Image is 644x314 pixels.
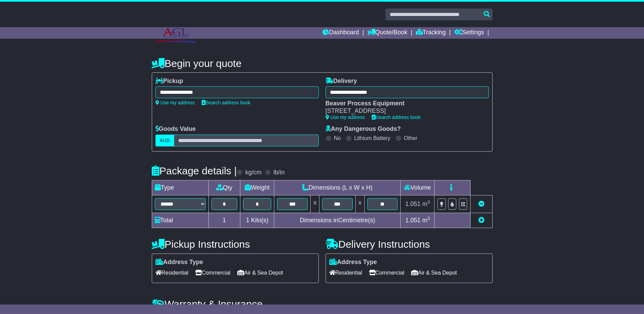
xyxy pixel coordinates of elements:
[326,125,401,133] label: Any Dangerous Goods?
[155,267,188,278] span: Residential
[208,213,240,228] td: 1
[401,180,435,195] td: Volume
[152,165,237,176] h4: Package details |
[326,77,357,85] label: Delivery
[311,195,319,213] td: x
[422,200,430,207] span: m
[354,135,390,141] label: Lithium Battery
[155,259,203,266] label: Address Type
[152,239,319,250] h4: Pickup Instructions
[404,135,418,141] label: Other
[405,200,421,207] span: 1.051
[273,169,284,176] label: lb/in
[152,180,208,195] td: Type
[478,217,484,224] a: Add new item
[478,200,484,207] a: Remove this item
[454,27,484,39] a: Settings
[240,213,274,228] td: Kilo(s)
[245,169,261,176] label: kg/cm
[208,180,240,195] td: Qty
[155,135,174,146] label: AUD
[411,267,457,278] span: Air & Sea Depot
[326,107,482,115] div: [STREET_ADDRESS]
[152,58,493,69] h4: Begin your quote
[334,135,341,141] label: No
[246,217,249,224] span: 1
[326,100,482,107] div: Beaver Process Equipment
[405,217,421,224] span: 1.051
[422,217,430,224] span: m
[427,216,430,221] sup: 3
[329,267,362,278] span: Residential
[155,100,195,105] a: Use my address
[274,213,401,228] td: Dimensions in Centimetre(s)
[155,125,196,133] label: Goods Value
[155,77,183,85] label: Pickup
[152,298,493,310] h4: Warranty & Insurance
[237,267,283,278] span: Air & Sea Depot
[372,115,421,120] a: Search address book
[367,27,407,39] a: Quote/Book
[152,213,208,228] td: Total
[427,199,430,205] sup: 3
[274,180,401,195] td: Dimensions (L x W x H)
[326,239,493,250] h4: Delivery Instructions
[329,259,377,266] label: Address Type
[355,195,364,213] td: x
[369,267,404,278] span: Commercial
[195,267,231,278] span: Commercial
[202,100,251,105] a: Search address book
[240,180,274,195] td: Weight
[326,115,365,120] a: Use my address
[416,27,446,39] a: Tracking
[323,27,359,39] a: Dashboard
